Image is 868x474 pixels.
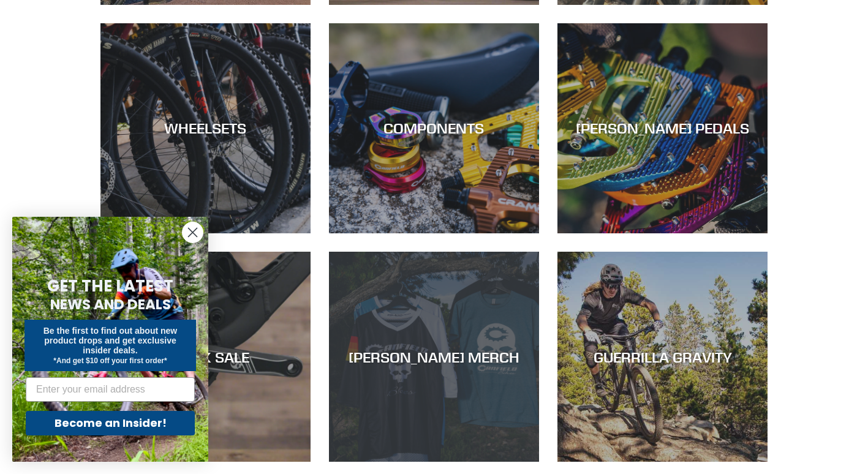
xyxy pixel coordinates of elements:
div: GUERRILLA GRAVITY [557,348,768,366]
span: NEWS AND DEALS [50,295,171,314]
a: GUERRILLA GRAVITY [557,252,768,462]
span: Be the first to find out about new product drops and get exclusive insider deals. [43,326,178,355]
div: COMPONENTS [329,119,539,137]
a: COMPONENTS [329,23,539,233]
a: [PERSON_NAME] PEDALS [557,23,768,233]
div: [PERSON_NAME] PEDALS [557,119,768,137]
div: [PERSON_NAME] MERCH [329,348,539,366]
input: Enter your email address [26,377,195,402]
div: WHEELSETS [100,119,311,137]
button: Close dialog [182,222,203,243]
a: [PERSON_NAME] MERCH [329,252,539,462]
a: WHEELSETS [100,23,311,233]
span: GET THE LATEST [47,275,173,297]
button: Become an Insider! [26,411,195,435]
span: *And get $10 off your first order* [53,356,167,365]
